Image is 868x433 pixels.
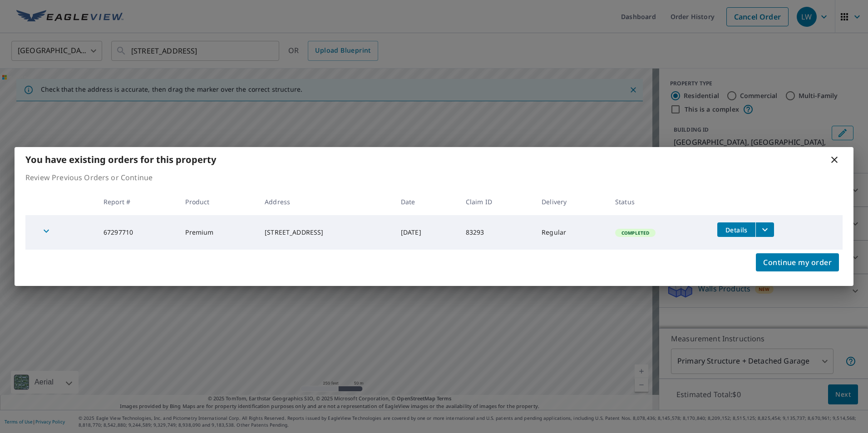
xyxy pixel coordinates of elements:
[616,230,655,236] span: Completed
[723,226,750,234] span: Details
[96,215,178,250] td: 67297710
[459,215,535,250] td: 83293
[394,215,459,250] td: [DATE]
[608,188,710,215] th: Status
[257,188,394,215] th: Address
[265,228,386,237] div: [STREET_ADDRESS]
[96,188,178,215] th: Report #
[534,215,608,250] td: Regular
[755,222,774,237] button: filesDropdownBtn-67297710
[25,153,216,166] b: You have existing orders for this property
[178,188,257,215] th: Product
[534,188,608,215] th: Delivery
[763,256,832,269] span: Continue my order
[717,222,755,237] button: detailsBtn-67297710
[25,172,843,183] p: Review Previous Orders or Continue
[756,253,839,271] button: Continue my order
[394,188,459,215] th: Date
[459,188,535,215] th: Claim ID
[178,215,257,250] td: Premium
